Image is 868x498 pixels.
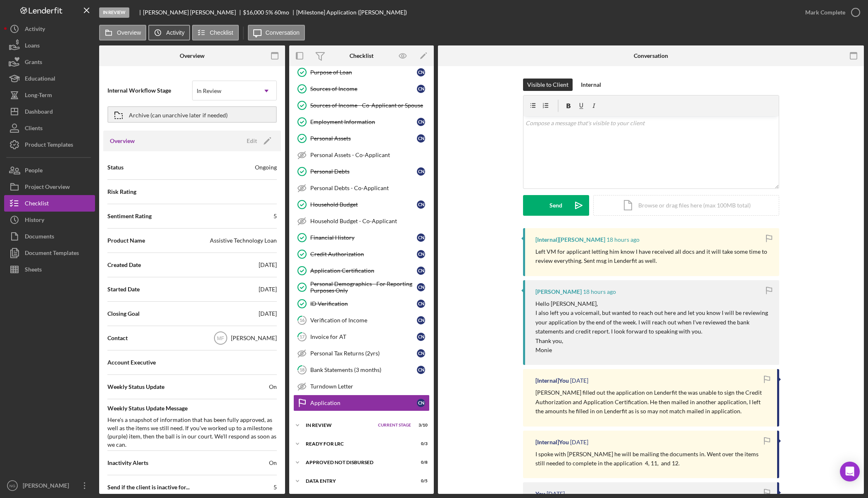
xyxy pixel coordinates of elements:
div: Personal Assets [310,135,417,142]
div: Checklist [25,195,49,214]
button: Internal [577,79,605,91]
div: [Milestone] Application ([PERSON_NAME]) [296,9,407,16]
div: Assistive Technology Loan [210,236,277,245]
a: Activity [4,21,95,37]
button: Product Templates [4,136,95,153]
label: Checklist [210,29,233,36]
span: $16,000 [243,9,264,16]
a: People [4,162,95,179]
div: C N [417,134,425,143]
div: C N [417,283,425,291]
div: 0 / 3 [413,441,428,446]
button: Overview [99,25,146,41]
div: Here's a snapshot of information that has been fully approved, as well as the items we still need... [107,416,277,449]
button: Conversation [248,25,305,41]
tspan: 18 [300,367,304,372]
a: Household BudgetCN [293,196,430,213]
button: Sheets [4,261,95,278]
button: Checklist [192,25,239,41]
div: Personal Demographics - For Reporting Purposes Only [310,281,417,294]
a: Loans [4,37,95,54]
div: 60 mo [274,9,289,16]
div: Dashboard [25,103,53,122]
button: Send [523,195,589,216]
a: Personal Assets - Co-Applicant [293,147,430,163]
div: [DATE] [259,310,277,318]
span: Sentiment Rating [107,212,152,220]
span: Account Executive [107,358,156,367]
div: Household Budget - Co-Applicant [310,218,429,224]
text: NG [10,484,15,488]
div: Credit Authorization [310,251,417,257]
button: Long-Term [4,87,95,103]
a: Grants [4,54,95,70]
button: Mark Complete [797,4,864,21]
div: 5 [273,212,277,220]
label: Conversation [266,29,300,36]
div: 5 [273,483,277,491]
div: Mark Complete [805,4,845,21]
a: Personal DebtsCN [293,163,430,180]
a: ID VerificationCN [293,295,430,312]
a: Personal Debts - Co-Applicant [293,180,430,196]
div: C N [417,85,425,93]
a: Checklist [4,195,95,212]
text: MF [217,336,224,341]
span: Risk Rating [107,188,136,196]
button: Clients [4,120,95,136]
a: Purpose of LoanCN [293,64,430,81]
p: Monie [535,346,771,355]
button: Visible to Client [523,79,573,91]
a: Employment InformationCN [293,114,430,130]
div: [Internal] [PERSON_NAME] [535,236,605,243]
div: Bank Statements (3 months) [310,367,417,373]
div: Checklist [350,52,373,59]
div: [PERSON_NAME] [PERSON_NAME] [143,9,243,16]
a: Personal Demographics - For Reporting Purposes OnlyCN [293,279,430,295]
span: Inactivity Alerts [107,459,148,467]
div: Ongoing [255,163,277,172]
p: Hello [PERSON_NAME], [535,299,771,308]
div: Long-Term [25,87,52,105]
a: Dashboard [4,103,95,120]
a: Application CertificationCN [293,262,430,279]
a: History [4,212,95,228]
div: Approved Not Disbursed [306,460,407,465]
tspan: 16 [300,317,305,323]
div: C N [417,68,425,76]
div: C N [417,399,425,407]
h3: Overview [110,137,135,145]
span: Contact [107,334,128,342]
div: Employment Information [310,119,417,125]
div: [PERSON_NAME] [535,288,582,295]
a: 16Verification of IncomeCN [293,312,430,329]
button: Document Templates [4,245,95,261]
div: ID Verification [310,300,417,307]
div: Document Templates [25,245,79,263]
div: Financial History [310,234,417,241]
span: Product Name [107,236,145,245]
div: C N [417,234,425,242]
div: C N [417,250,425,258]
div: [PERSON_NAME] [21,477,74,496]
div: Application Certification [310,267,417,274]
div: Product Templates [25,136,73,155]
div: Purpose of Loan [310,69,417,76]
button: Edit [242,135,274,147]
div: 5 % [265,9,273,16]
div: Loans [25,37,40,56]
div: Household Budget [310,201,417,208]
button: Documents [4,228,95,245]
span: Closing Goal [107,310,140,318]
div: Grants [25,54,42,72]
time: 2025-10-10 16:02 [570,377,588,384]
div: C N [417,333,425,341]
span: Send if the client is inactive for... [107,483,190,491]
span: Created Date [107,261,141,269]
a: Sources of Income - Co-Applicant or Spouse [293,97,430,114]
div: C N [417,366,425,374]
a: Household Budget - Co-Applicant [293,213,430,229]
